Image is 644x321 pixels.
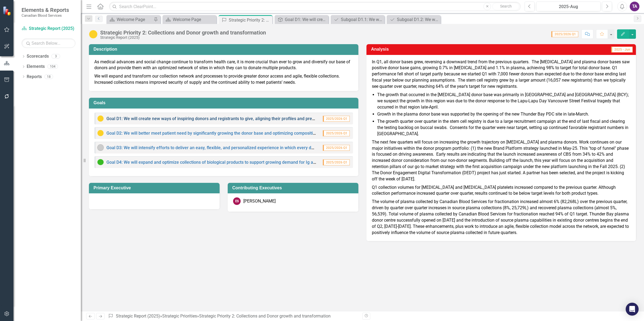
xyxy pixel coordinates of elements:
div: [PERSON_NAME] [243,198,276,204]
button: 2025-Aug [536,2,601,11]
div: Strategic Report (2025) [100,36,266,40]
a: Subgoal D1.1: We will increase awareness of [DEMOGRAPHIC_DATA] Blood Services to build our commun... [332,16,383,23]
div: 3 [51,54,60,59]
img: Caution [89,30,98,39]
div: Strategic Priority 2: Collections and Donor growth and transformation [100,30,266,36]
p: The next few quarters will focus on increasing the growth trajectory on [MEDICAL_DATA] and plasma... [372,138,631,183]
a: Welcome Page [164,16,215,23]
div: 104 [47,64,58,69]
div: 18 [44,74,53,79]
a: Elements [27,64,45,70]
a: Goal D1: We will create new ways of inspiring donors and registrants to give, aligning their prof... [276,16,327,23]
li: Growth in the plasma donor base was supported by the opening of the new Thunder Bay PDC site in l... [377,111,631,117]
div: Subgoal D1.1: We will increase awareness of [DEMOGRAPHIC_DATA] Blood Services to build our commun... [341,16,383,23]
div: Open Intercom Messenger [626,303,639,316]
a: Strategic Report (2025) [22,26,75,32]
a: Strategic Priorities [162,313,197,319]
h3: Contributing Executives [232,186,356,190]
div: Subgoal D1.2: We will enhance the donor value proposition to become a charitable brand of choice. [397,16,439,23]
span: 2025/2026 Q1 [323,159,350,165]
h3: Primary Executive [94,186,217,190]
p: We will expand and transform our collection network and processes to provide greater donor access... [94,72,353,86]
span: Elements & Reports [22,7,69,13]
p: Q1 collection volumes for [MEDICAL_DATA] and [MEDICAL_DATA] platelets increased compared to the p... [372,183,631,198]
a: Goal D3: We will intensify efforts to deliver an easy, flexible, and personalized experience in w... [106,145,374,150]
li: The growth that occurred in the [MEDICAL_DATA] donor base was primarily in [GEOGRAPHIC_DATA] and ... [377,92,631,110]
img: Caution [97,130,104,136]
div: Strategic Priority 2: Collections and Donor growth and transformation [229,17,271,23]
h3: Description [94,47,356,52]
p: In Q1, all donor bases grew, reversing a downward trend from the previous quarters. The [MEDICAL_... [372,59,631,91]
div: Welcome Page [173,16,215,23]
img: On Target [97,159,104,165]
div: » » [108,313,358,319]
button: TA [630,2,639,11]
span: Search [500,4,512,8]
div: Strategic Priority 2: Collections and Donor growth and transformation [199,313,331,319]
a: Welcome Page [108,16,152,23]
h3: Goals [94,100,356,105]
a: Goal D4: We will expand and optimize collections of biological products to support growing demand... [106,160,423,165]
span: 2025/2026 Q1 [323,116,350,122]
img: Caution [97,115,104,122]
small: Canadian Blood Services [22,13,69,18]
li: The growth quarter over quarter in the stem cell registry is due to a large recruitment campaign ... [377,118,631,137]
div: Welcome Page [117,16,152,23]
span: 2025/2026 Q1 [323,145,350,151]
img: ClearPoint Strategy [3,6,12,15]
input: Search ClearPoint... [109,2,521,11]
a: Strategic Report (2025) [116,313,160,319]
p: As medical advances and social change continue to transform health care, it is more crucial than ... [94,59,353,72]
span: 2025/2026 Q1 [323,130,350,136]
input: Search Below... [22,39,75,48]
div: Goal D1: We will create new ways of inspiring donors and registrants to give, aligning their prof... [285,16,327,23]
a: Goal D2: We will better meet patient need by significantly growing the donor base and optimizing ... [106,131,319,136]
a: Reports [27,74,42,80]
a: Scorecards [27,53,49,60]
span: 2025/2026 Q1 [551,31,578,37]
h3: Analysis [371,47,488,52]
p: The volume of plasma collected by Canadian Blood Services for fractionation increased almost 6% (... [372,198,631,236]
a: Subgoal D1.2: We will enhance the donor value proposition to become a charitable brand of choice. [388,16,439,23]
button: Search [492,3,519,10]
a: Goal D1: We will create new ways of inspiring donors and registrants to give, aligning their prof... [106,116,423,121]
img: No Information [97,144,104,151]
span: 2025 - Jun [611,47,633,53]
div: ES [233,197,241,205]
div: 2025-Aug [538,4,599,10]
